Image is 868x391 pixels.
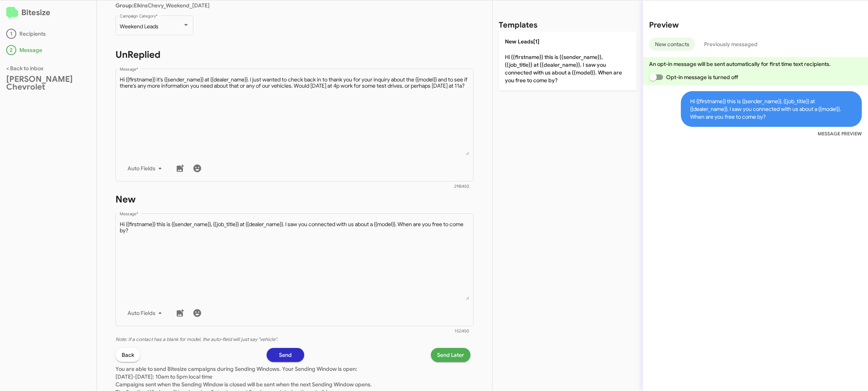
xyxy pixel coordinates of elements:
span: Auto Fields [127,161,165,175]
button: Auto Fields [121,161,171,175]
a: < Back to inbox [6,65,43,72]
b: Group: [115,2,134,9]
p: Hi {{firstname}} this is {{sender_name}}, {{job_title}} at {{dealer_name}}. I saw you connected w... [499,31,637,90]
span: Hi {{firstname}} this is {{sender_name}}, {{job_title}} at {{dealer_name}}. I saw you connected w... [681,91,862,127]
button: Previously messaged [698,38,763,51]
button: Send [267,348,304,362]
mat-hint: 152/450 [455,329,469,334]
div: 2 [6,45,16,55]
h1: New [115,193,474,206]
button: Auto Fields [121,306,171,320]
span: New Leads[1] [505,38,539,45]
button: Send Later [431,348,470,362]
span: Weekend Leads [120,23,158,30]
h2: Templates [499,19,537,31]
span: Back [122,348,134,362]
i: Note: If a contact has a blank for model, the auto-field will just say "vehicle". [115,336,278,343]
span: Auto Fields [127,306,165,320]
div: 1 [6,29,16,39]
span: New contacts [655,38,689,51]
span: ElkinsChevy_Weekend_[DATE] [115,2,210,9]
div: [PERSON_NAME] Chevrolet [6,75,90,91]
mat-hint: 298/450 [454,184,469,189]
div: Recipients [6,29,90,39]
img: logo-minimal.svg [6,7,18,19]
h2: Preview [649,19,862,31]
p: An opt-in message will be sent automatically for first time text recipients. [649,60,862,68]
span: Send [279,348,292,362]
span: Send Later [437,348,464,362]
small: MESSAGE PREVIEW [818,130,862,138]
h1: UnReplied [115,48,474,61]
span: Previously messaged [704,38,758,51]
div: Message [6,45,90,55]
span: Opt-in message is turned off [666,73,738,82]
button: Back [115,348,140,362]
button: New contacts [649,38,695,51]
h2: Bitesize [6,7,90,19]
